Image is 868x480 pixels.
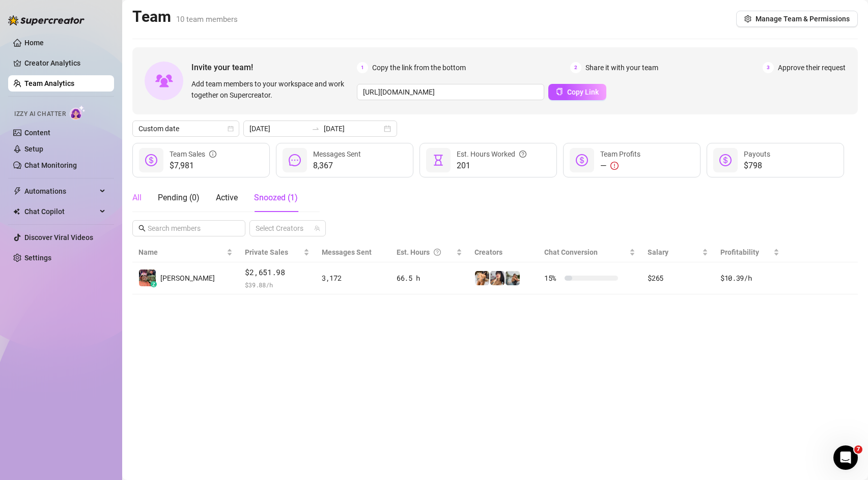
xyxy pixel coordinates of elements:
[322,248,372,256] span: Messages Sent
[138,121,233,136] span: Custom date
[145,154,157,166] span: dollar-circle
[170,148,216,160] div: Team Sales
[324,123,382,134] input: End date
[648,248,668,256] span: Salary
[24,145,43,153] a: Setup
[254,193,298,202] span: Snoozed ( 1 )
[372,62,466,73] span: Copy the link from the bottom
[610,162,619,170] span: exclamation-circle
[432,154,444,166] span: hourglass
[736,11,858,27] button: Manage Team & Permissions
[720,248,759,256] span: Profitability
[357,62,368,73] span: 1
[148,223,231,234] input: Search members
[24,254,51,262] a: Settings
[289,154,301,166] span: message
[24,129,50,137] a: Content
[132,7,238,26] h2: Team
[648,273,708,284] div: $265
[158,192,200,204] div: Pending ( 0 )
[24,203,97,220] span: Chat Copilot
[313,160,361,172] span: 8,367
[24,79,74,87] a: Team Analytics
[228,126,234,132] span: calendar
[570,62,581,73] span: 2
[24,161,77,169] a: Chat Monitoring
[138,225,146,232] span: search
[138,247,225,258] span: Name
[245,280,309,290] span: $ 39.88 /h
[397,273,462,284] div: 66.5 h
[567,88,599,96] span: Copy Link
[191,78,353,101] span: Add team members to your workspace and work together on Supercreator.
[506,271,520,285] img: SivanSecret
[585,62,658,73] span: Share it with your team
[245,266,309,279] span: $2,651.98
[755,15,850,23] span: Manage Team & Permissions
[13,208,20,215] img: Chat Copilot
[397,247,454,258] div: Est. Hours
[600,160,640,172] div: —
[468,243,538,262] th: Creators
[720,273,779,284] div: $10.39 /h
[778,62,846,73] span: Approve their request
[576,154,588,166] span: dollar-circle
[556,88,563,95] span: copy
[170,160,216,172] span: $7,981
[833,445,858,470] iframe: Intercom live chat
[600,150,640,158] span: Team Profits
[548,84,606,100] button: Copy Link
[24,39,44,47] a: Home
[744,160,770,172] span: $798
[249,123,307,134] input: Start date
[475,271,489,285] img: Shalva
[209,148,216,160] span: info-circle
[744,15,751,22] span: setting
[744,150,770,158] span: Payouts
[312,125,320,133] span: to
[14,109,66,119] span: Izzy AI Chatter
[490,271,505,285] img: Babydanix
[314,225,320,231] span: team
[313,150,361,158] span: Messages Sent
[160,273,215,284] span: [PERSON_NAME]
[8,15,85,25] img: logo-BBDzfeDw.svg
[544,248,598,256] span: Chat Conversion
[24,233,93,242] a: Discover Viral Videos
[457,160,526,172] span: 201
[312,125,320,133] span: swap-right
[216,193,238,202] span: Active
[544,273,561,284] span: 15 %
[191,61,357,74] span: Invite your team!
[24,183,97,199] span: Automations
[139,269,156,286] img: Elay Amram
[132,192,142,204] div: All
[151,281,157,287] div: z
[70,105,86,120] img: AI Chatter
[132,243,239,262] th: Name
[176,15,238,24] span: 10 team members
[13,187,21,195] span: thunderbolt
[434,247,441,258] span: question-circle
[322,273,384,284] div: 3,172
[719,154,732,166] span: dollar-circle
[245,248,288,256] span: Private Sales
[24,55,106,71] a: Creator Analytics
[854,445,862,454] span: 7
[457,148,526,160] div: Est. Hours Worked
[519,148,526,160] span: question-circle
[763,62,774,73] span: 3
